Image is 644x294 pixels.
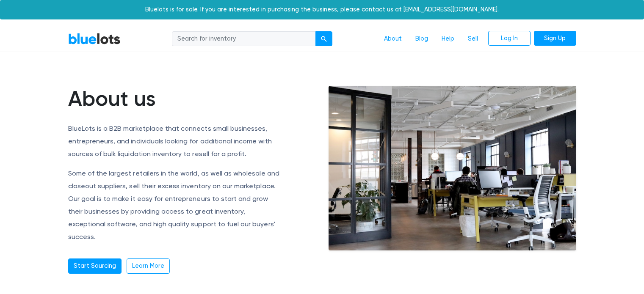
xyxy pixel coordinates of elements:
[329,86,576,251] img: office-e6e871ac0602a9b363ffc73e1d17013cb30894adc08fbdb38787864bb9a1d2fe.jpg
[68,167,282,243] p: Some of the largest retailers in the world, as well as wholesale and closeout suppliers, sell the...
[461,31,485,47] a: Sell
[68,122,282,160] p: BlueLots is a B2B marketplace that connects small businesses, entrepreneurs, and individuals look...
[68,258,122,274] a: Start Sourcing
[377,31,409,47] a: About
[127,258,170,274] a: Learn More
[68,33,121,45] a: BlueLots
[172,31,316,47] input: Search for inventory
[534,31,576,46] a: Sign Up
[435,31,461,47] a: Help
[409,31,435,47] a: Blog
[488,31,531,46] a: Log In
[68,86,282,111] h1: About us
